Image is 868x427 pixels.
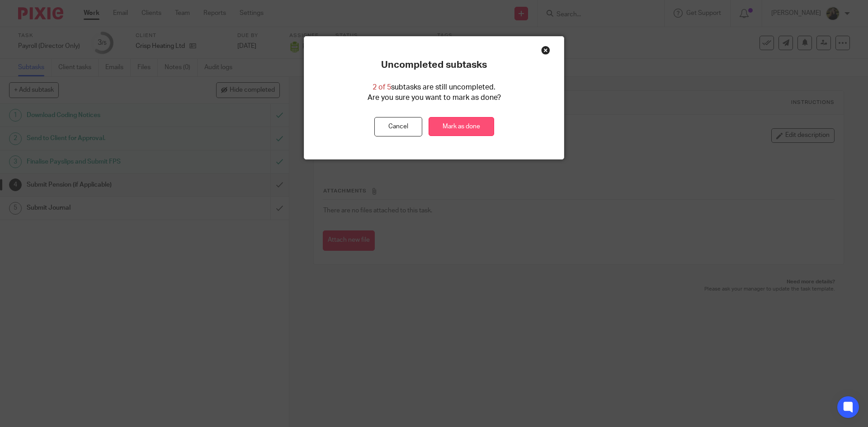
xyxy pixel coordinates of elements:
[381,59,487,71] p: Uncompleted subtasks
[374,117,422,136] button: Cancel
[373,84,391,91] span: 2 of 5
[373,82,495,93] p: subtasks are still uncompleted.
[368,93,501,103] p: Are you sure you want to mark as done?
[429,117,494,136] a: Mark as done
[541,46,550,55] div: Close this dialog window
